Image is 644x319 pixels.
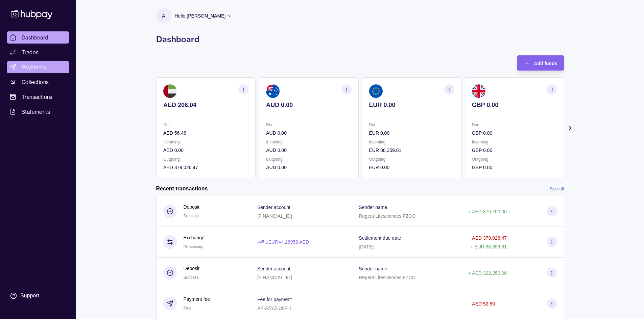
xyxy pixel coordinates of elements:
button: Add funds [517,55,564,71]
h1: Dashboard [156,34,564,45]
a: See all [550,185,564,192]
p: AED 56.46 [163,129,248,137]
p: Due [266,121,351,129]
p: Exchange [184,234,205,241]
a: Statements [7,106,69,118]
p: Payment fee [184,295,210,303]
a: Support [7,289,69,303]
div: Support [20,292,39,299]
p: GBP 0.00 [472,101,557,109]
p: Hello, [PERSON_NAME] [175,12,226,20]
p: 1 EUR = 4.28958 AED [266,238,309,246]
span: Payments [22,63,46,71]
p: AUD 0.00 [266,147,351,154]
p: Incoming [472,138,557,146]
p: [FINANCIAL_ID] [257,213,292,219]
p: + AED 379,200.00 [468,209,507,214]
p: EUR 0.00 [369,129,454,137]
p: Due [472,121,557,129]
img: eu [369,84,382,98]
p: Incoming [369,138,454,146]
p: AUD 0.00 [266,101,351,109]
p: Deposit [184,265,199,272]
a: Payments [7,61,69,73]
p: EUR 0.00 [369,101,454,109]
p: Due [369,121,454,129]
p: AED 206.04 [163,101,248,109]
p: Sender name [359,205,387,210]
p: Fee for payment [257,297,292,302]
a: Trades [7,46,69,58]
span: Trades [22,48,39,56]
span: Success [184,214,199,218]
span: Paid [184,306,192,311]
a: Collections [7,76,69,88]
p: A [162,12,165,20]
p: Incoming [266,138,351,146]
p: AP-A5YZ-U9FH [257,305,291,311]
p: + AED 322,350.00 [468,270,507,276]
p: [DATE] [359,244,374,249]
p: EUR 88,359.81 [369,147,454,154]
p: Sender name [359,266,387,271]
span: Dashboard [22,33,48,42]
span: Processing [184,244,204,249]
p: [FINANCIAL_ID] [257,275,292,280]
span: Add funds [534,61,557,66]
p: Sender account [257,205,290,210]
p: Outgoing [472,156,557,163]
p: + EUR 88,359.81 [470,244,507,249]
span: Collections [22,78,49,86]
p: GBP 0.00 [472,164,557,171]
p: − AED 52.50 [468,301,495,307]
p: Regent Lifesciences FZCO [359,275,415,280]
span: Transactions [22,93,53,101]
p: Incoming [163,138,248,146]
h2: Recent transactions [156,185,208,192]
p: Outgoing [266,156,351,163]
p: AED 0.00 [163,147,248,154]
p: Regent Lifesciences FZCO [359,213,415,219]
p: AUD 0.00 [266,129,351,137]
p: Settlement due date [359,235,401,241]
p: AED 379,026.47 [163,164,248,171]
p: Deposit [184,203,199,211]
p: AUD 0.00 [266,164,351,171]
p: GBP 0.00 [472,129,557,137]
a: Transactions [7,91,69,103]
span: Statements [22,108,50,116]
p: Due [163,121,248,129]
p: Outgoing [369,156,454,163]
p: EUR 0.00 [369,164,454,171]
p: Sender account [257,266,290,271]
a: Dashboard [7,31,69,44]
img: gb [472,84,485,98]
p: − AED 379,026.47 [468,235,507,241]
img: ae [163,84,177,98]
p: Outgoing [163,156,248,163]
span: Success [184,275,199,280]
img: au [266,84,280,98]
p: GBP 0.00 [472,147,557,154]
